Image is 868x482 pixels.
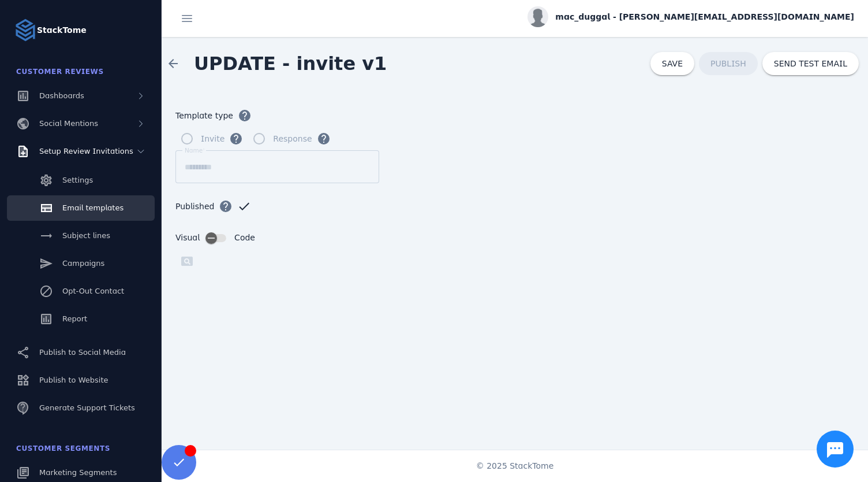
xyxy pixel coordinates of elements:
[662,59,683,68] span: SAVE
[39,403,135,412] span: Generate Support Tickets
[555,11,854,23] span: mac_duggal - [PERSON_NAME][EMAIL_ADDRESS][DOMAIN_NAME]
[16,444,110,453] span: Customer Segments
[16,68,104,76] span: Customer Reviews
[7,340,155,365] a: Publish to Social Media
[774,60,847,68] span: SEND TEST EMAIL
[175,201,214,213] span: Published
[185,147,203,154] mat-label: Name
[7,368,155,393] a: Publish to Website
[7,395,155,421] a: Generate Support Tickets
[7,223,155,249] a: Subject lines
[39,147,133,155] span: Setup Review Invitations
[62,259,104,268] span: Campaigns
[7,168,155,193] a: Settings
[527,6,854,27] button: mac_duggal - [PERSON_NAME][EMAIL_ADDRESS][DOMAIN_NAME]
[62,231,110,240] span: Subject lines
[37,24,87,36] strong: StackTome
[175,110,233,122] span: Template type
[62,314,87,323] span: Report
[39,468,117,477] span: Marketing Segments
[39,376,108,384] span: Publish to Website
[14,18,37,42] img: Logo image
[7,279,155,304] a: Opt-Out Contact
[175,232,200,244] span: Visual
[527,6,548,27] img: profile.jpg
[476,460,554,472] span: © 2025 StackTome
[62,287,124,295] span: Opt-Out Contact
[7,306,155,332] a: Report
[7,251,155,276] a: Campaigns
[39,348,126,357] span: Publish to Social Media
[237,199,251,213] mat-icon: check
[214,195,237,218] button: Published
[62,203,124,212] span: Email templates
[7,195,155,221] a: Email templates
[234,232,255,244] span: Code
[650,52,694,75] button: SAVE
[194,53,387,75] span: UPDATE - invite v1
[39,91,84,100] span: Dashboards
[199,132,225,146] label: Invite
[62,176,93,184] span: Settings
[271,132,312,146] label: Response
[762,52,859,75] button: SEND TEST EMAIL
[39,119,98,128] span: Social Mentions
